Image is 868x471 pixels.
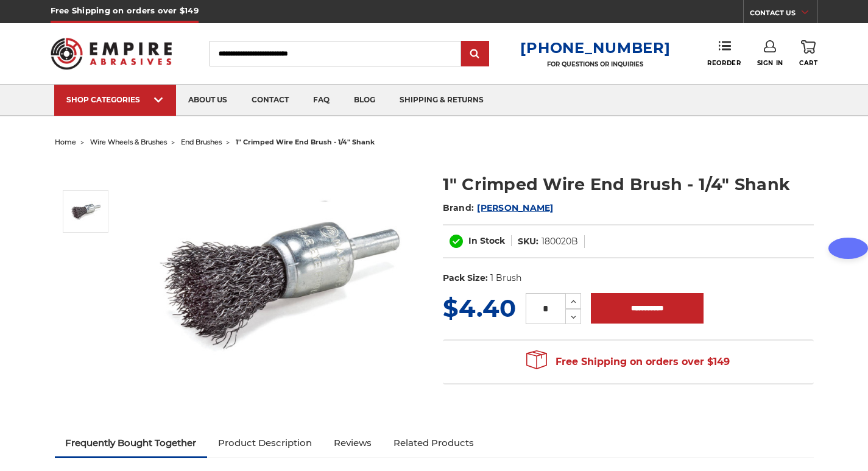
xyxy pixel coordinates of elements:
a: Cart [799,40,817,67]
a: [PHONE_NUMBER] [520,39,670,57]
a: faq [301,85,342,116]
dd: 1 Brush [490,272,521,285]
dt: Pack Size: [443,272,488,285]
a: about us [176,85,239,116]
img: Empire Abrasives [51,30,172,77]
a: [PERSON_NAME] [477,202,553,213]
a: wire wheels & brushes [90,138,167,146]
a: shipping & returns [387,85,496,116]
a: CONTACT US [750,6,817,23]
a: home [55,138,76,146]
p: FOR QUESTIONS OR INQUIRIES [520,60,670,68]
span: Cart [799,59,817,67]
span: Free Shipping on orders over $149 [526,350,730,374]
span: $4.40 [443,293,516,323]
input: Submit [463,42,487,66]
span: 1" crimped wire end brush - 1/4" shank [236,138,375,146]
a: Related Products [383,430,485,456]
a: end brushes [181,138,222,146]
span: Brand: [443,202,475,213]
a: Reorder [707,40,741,66]
a: Product Description [207,430,323,456]
dd: 180020B [542,235,578,248]
span: Sign In [757,59,783,67]
dt: SKU: [518,235,538,248]
img: 1" Crimped Wire End Brush - 1/4" Shank [159,160,403,404]
a: Reviews [323,430,383,456]
a: blog [342,85,387,116]
img: 1" Crimped Wire End Brush - 1/4" Shank [71,196,101,227]
span: Reorder [707,59,741,67]
span: In Stock [468,235,505,246]
a: contact [239,85,301,116]
h1: 1" Crimped Wire End Brush - 1/4" Shank [443,172,814,196]
a: Frequently Bought Together [55,430,208,456]
div: SHOP CATEGORIES [66,95,164,104]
